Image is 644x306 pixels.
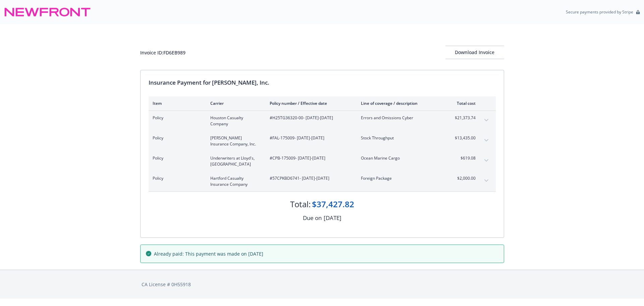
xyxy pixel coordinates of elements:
button: expand content [481,135,492,146]
span: Ocean Marine Cargo [361,155,440,161]
div: Invoice ID: FD6EB989 [140,49,185,56]
div: Item [153,100,200,106]
span: Policy [153,115,200,121]
div: Total: [290,199,311,210]
p: Secure payments provided by Stripe [566,9,633,15]
div: Policy[PERSON_NAME] Insurance Company, Inc.#FAL-175009- [DATE]-[DATE]Stock Throughput$13,435.00ex... [149,131,496,151]
button: expand content [481,115,492,126]
span: $21,373.74 [450,115,476,121]
div: Policy number / Effective date [270,100,350,106]
span: Foreign Package [361,175,440,181]
div: Line of coverage / description [361,100,440,106]
span: [PERSON_NAME] Insurance Company, Inc. [210,135,259,147]
div: Insurance Payment for [PERSON_NAME], Inc. [149,78,496,87]
span: Stock Throughput [361,135,440,141]
div: Download Invoice [445,46,504,59]
div: PolicyHouston Casualty Company#H25TG36320-00- [DATE]-[DATE]Errors and Omissions Cyber$21,373.74ex... [149,111,496,131]
span: Policy [153,155,200,161]
div: $37,427.82 [312,199,354,210]
span: #CPB-175009 - [DATE]-[DATE] [270,155,350,161]
span: Policy [153,135,200,141]
span: $2,000.00 [450,175,476,181]
span: #FAL-175009 - [DATE]-[DATE] [270,135,350,141]
div: Total cost [450,100,476,106]
div: PolicyUnderwriters at Lloyd's, [GEOGRAPHIC_DATA]#CPB-175009- [DATE]-[DATE]Ocean Marine Cargo$619.... [149,151,496,171]
div: CA License # 0H55918 [142,281,503,288]
span: Hartford Casualty Insurance Company [210,175,259,187]
span: Underwriters at Lloyd's, [GEOGRAPHIC_DATA] [210,155,259,167]
div: [DATE] [324,214,341,222]
span: Already paid: This payment was made on [DATE] [154,250,263,257]
div: Carrier [210,100,259,106]
span: Houston Casualty Company [210,115,259,127]
span: $619.08 [450,155,476,161]
div: PolicyHartford Casualty Insurance Company#57CPKBD6741- [DATE]-[DATE]Foreign Package$2,000.00expan... [149,171,496,191]
button: Download Invoice [445,46,504,59]
div: Due on [303,214,322,222]
span: #57CPKBD6741 - [DATE]-[DATE] [270,175,350,181]
button: expand content [481,155,492,166]
button: expand content [481,175,492,186]
span: Errors and Omissions Cyber [361,115,440,121]
span: Policy [153,175,200,181]
span: #H25TG36320-00 - [DATE]-[DATE] [270,115,350,121]
span: $13,435.00 [450,135,476,141]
